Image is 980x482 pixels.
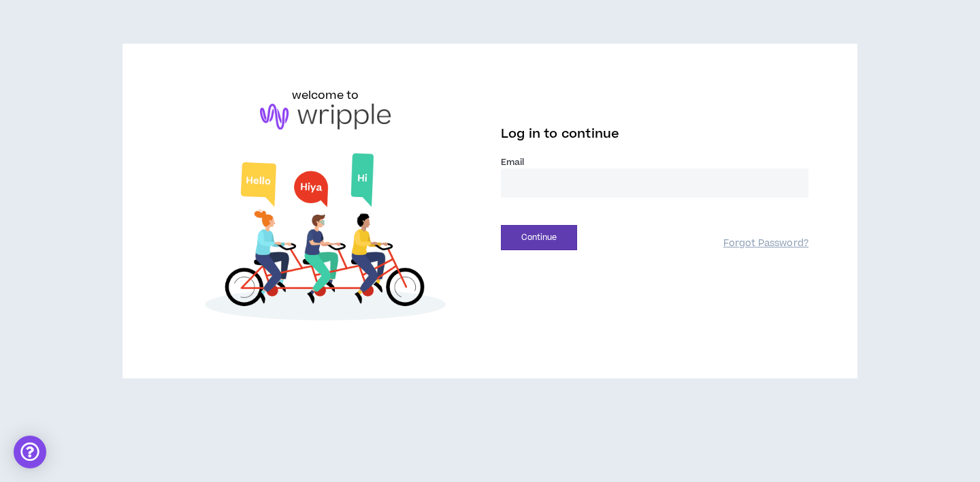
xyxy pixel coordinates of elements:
span: Log in to continue [501,125,619,142]
img: Welcome to Wripple [171,143,479,335]
label: Email [501,156,808,168]
a: Forgot Password? [723,237,808,250]
img: logo-brand.png [260,104,391,130]
h6: welcome to [292,87,359,104]
div: Open Intercom Messenger [14,436,46,468]
button: Continue [501,225,577,250]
